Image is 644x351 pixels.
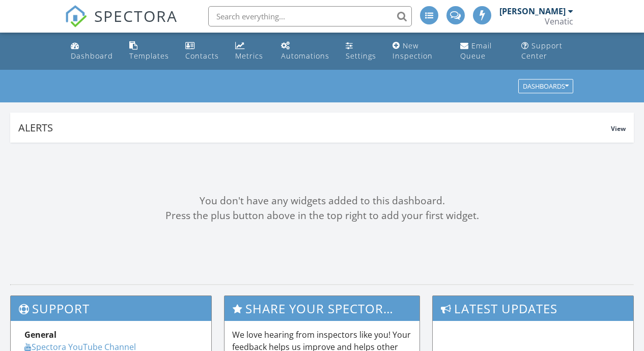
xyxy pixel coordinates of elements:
[523,83,569,90] div: Dashboards
[10,194,634,208] div: You don't have any widgets added to this dashboard.
[499,6,566,16] div: [PERSON_NAME]
[94,5,178,26] span: SPECTORA
[456,37,509,66] a: Email Queue
[460,41,492,61] div: Email Queue
[125,37,173,66] a: Templates
[518,79,573,94] button: Dashboards
[517,37,578,66] a: Support Center
[71,51,113,61] div: Dashboard
[393,41,433,61] div: New Inspection
[388,37,448,66] a: New Inspection
[346,51,376,61] div: Settings
[281,51,329,61] div: Automations
[342,37,380,66] a: Settings
[225,296,419,321] h3: Share Your Spectora Experience
[67,37,117,66] a: Dashboard
[24,329,57,340] strong: General
[433,296,633,321] h3: Latest Updates
[231,37,269,66] a: Metrics
[277,37,333,66] a: Automations (Advanced)
[611,124,626,133] span: View
[185,51,219,61] div: Contacts
[18,121,611,134] div: Alerts
[129,51,169,61] div: Templates
[521,41,563,61] div: Support Center
[235,51,263,61] div: Metrics
[545,16,573,26] div: Venatic
[208,6,412,26] input: Search everything...
[11,296,211,321] h3: Support
[181,37,223,66] a: Contacts
[65,5,87,28] img: The Best Home Inspection Software - Spectora
[10,208,634,223] div: Press the plus button above in the top right to add your first widget.
[65,14,178,35] a: SPECTORA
